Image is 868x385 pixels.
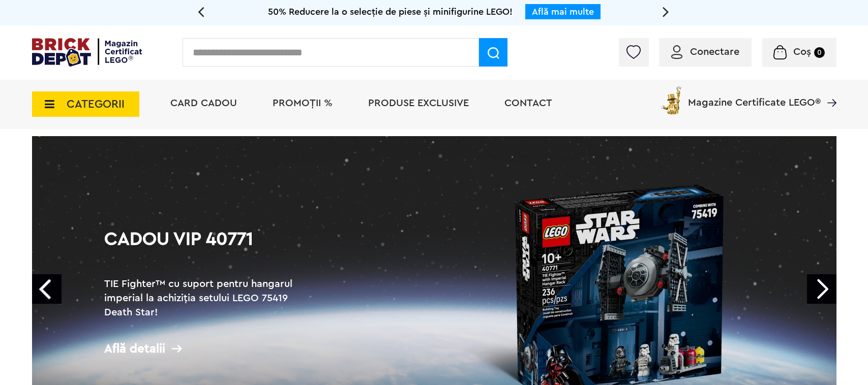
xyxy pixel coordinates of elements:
[67,99,125,110] span: CATEGORII
[504,98,552,108] a: Contact
[32,274,62,304] a: Prev
[688,84,821,108] span: Magazine Certificate LEGO®
[104,277,308,319] h2: TIE Fighter™ cu suport pentru hangarul imperial la achiziția setului LEGO 75419 Death Star!
[170,98,237,108] a: Card Cadou
[268,7,513,16] span: 50% Reducere la o selecție de piese și minifigurine LEGO!
[368,98,469,108] a: Produse exclusive
[793,47,811,57] span: Coș
[532,7,594,16] a: Află mai multe
[807,274,836,304] a: Next
[814,47,825,58] small: 0
[104,342,308,355] div: Află detalii
[273,98,333,108] a: PROMOȚII %
[821,84,836,94] a: Magazine Certificate LEGO®
[690,47,739,57] span: Conectare
[104,230,308,267] h1: Cadou VIP 40771
[671,47,739,57] a: Conectare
